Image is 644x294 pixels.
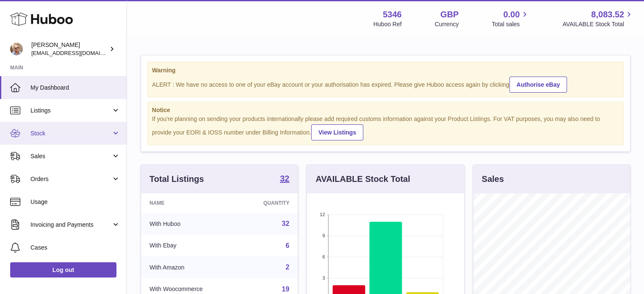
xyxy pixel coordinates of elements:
[30,152,111,160] span: Sales
[591,9,624,20] span: 8,083.52
[141,256,238,278] td: With Amazon
[562,9,634,28] a: 8,083.52 AVAILABLE Stock Total
[152,106,619,114] strong: Notice
[30,221,111,229] span: Invoicing and Payments
[152,75,619,93] div: ALERT : We have no access to one of your eBay account or your authorisation has expired. Please g...
[315,173,410,185] h3: AVAILABLE Stock Total
[30,198,120,206] span: Usage
[323,233,325,238] text: 9
[492,20,529,28] span: Total sales
[30,129,111,137] span: Stock
[31,49,124,56] span: [EMAIL_ADDRESS][DOMAIN_NAME]
[10,262,116,278] a: Log out
[141,235,238,257] td: With Ebay
[30,84,120,92] span: My Dashboard
[285,242,289,249] a: 6
[141,193,238,213] th: Name
[152,66,619,74] strong: Warning
[141,213,238,235] td: With Huboo
[285,264,289,271] a: 2
[311,124,363,140] a: View Listings
[31,41,108,57] div: [PERSON_NAME]
[152,115,619,140] div: If you're planning on sending your products internationally please add required customs informati...
[373,20,402,28] div: Huboo Ref
[30,175,111,183] span: Orders
[562,20,634,28] span: AVAILABLE Stock Total
[482,173,504,185] h3: Sales
[503,9,520,20] span: 0.00
[492,9,529,28] a: 0.00 Total sales
[10,43,23,55] img: support@radoneltd.co.uk
[509,77,567,93] a: Authorise eBay
[282,220,290,227] a: 32
[383,9,402,20] strong: 5346
[149,173,204,185] h3: Total Listings
[282,286,290,293] a: 19
[440,9,459,20] strong: GBP
[323,254,325,259] text: 6
[280,174,289,183] strong: 32
[435,20,459,28] div: Currency
[30,244,120,252] span: Cases
[280,174,289,184] a: 32
[320,212,325,217] text: 12
[30,107,111,115] span: Listings
[238,193,298,213] th: Quantity
[323,275,325,280] text: 3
